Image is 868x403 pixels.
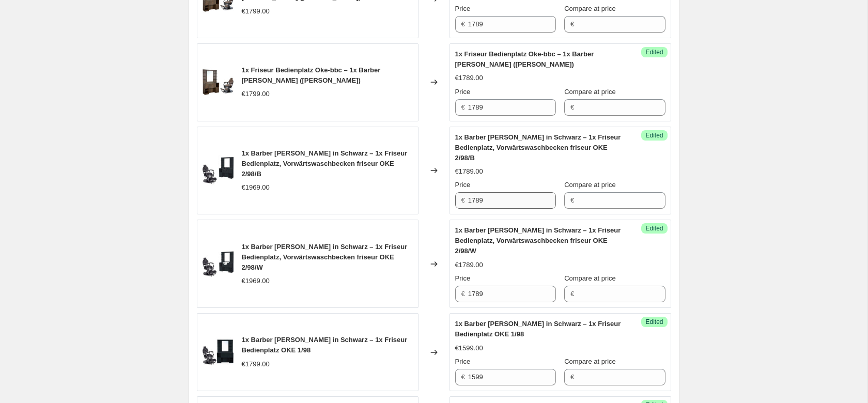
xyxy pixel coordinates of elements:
span: 1x Barber [PERSON_NAME] in Schwarz – 1x Friseur Bedienplatz OKE 1/98 [242,336,408,354]
div: €1799.00 [242,359,270,369]
span: € [461,20,465,28]
div: €1969.00 [242,182,270,193]
span: Price [455,88,471,96]
span: € [570,290,574,298]
span: Compare at price [564,88,616,96]
span: Edited [645,131,663,139]
span: Price [455,5,471,12]
span: Edited [645,318,663,326]
span: Compare at price [564,358,616,365]
span: € [570,103,574,111]
span: 1x Barber [PERSON_NAME] in Schwarz – 1x Friseur Bedienplatz, Vorwärtswaschbecken friseur OKE 2/98/B [242,149,408,178]
span: € [570,196,574,204]
span: € [461,373,465,381]
span: Compare at price [564,274,616,282]
span: € [461,103,465,111]
div: €1969.00 [242,276,270,286]
div: €1789.00 [455,260,483,270]
div: €1799.00 [242,6,270,17]
span: Compare at price [564,5,616,12]
span: € [461,196,465,204]
span: 1x Friseur Bedienplatz Oke-bbc – 1x Barber [PERSON_NAME] ([PERSON_NAME]) [455,50,594,68]
img: friseur-bedienplatz-friseur-bedienungsplatz-barbiersalon-bedienplatz-oke-bbc-herren-friseurstuhl-... [203,67,234,98]
span: 1x Barber [PERSON_NAME] in Schwarz – 1x Friseur Bedienplatz, Vorwärtswaschbecken friseur OKE 2/98/W [242,243,408,271]
div: €1789.00 [455,166,483,177]
span: 1x Barber [PERSON_NAME] in Schwarz – 1x Friseur Bedienplatz OKE 1/98 [455,320,621,338]
span: € [570,373,574,381]
div: €1789.00 [455,73,483,83]
span: Compare at price [564,181,616,189]
span: 1x Barber [PERSON_NAME] in Schwarz – 1x Friseur Bedienplatz, Vorwärtswaschbecken friseur OKE 2/98/B [455,133,621,162]
span: Edited [645,48,663,56]
div: €1599.00 [455,343,483,353]
img: vorwartswaschbecken-friseur-barbershop-bedienplatz-oke-298w-herren-friseurstuhl-vintage-clint-in-... [203,249,234,280]
span: Price [455,181,471,189]
span: € [570,20,574,28]
span: Price [455,358,471,365]
span: 1x Friseur Bedienplatz Oke-bbc – 1x Barber [PERSON_NAME] ([PERSON_NAME]) [242,66,381,84]
span: Edited [645,224,663,233]
img: 1x-barber-stuhl-clint-in-schwarz-1x-friseur-bedienplatz-oke-198-tiptop-einrichtung-1_80x.jpg [203,337,234,368]
span: € [461,290,465,298]
div: €1799.00 [242,89,270,99]
img: vorwartswaschbecken-friseur-barbershop-bedienplatz-oke-298b-herren-friseurstuhl-vintage-clint-in-... [203,155,234,186]
span: 1x Barber [PERSON_NAME] in Schwarz – 1x Friseur Bedienplatz, Vorwärtswaschbecken friseur OKE 2/98/W [455,226,621,255]
span: Price [455,274,471,282]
